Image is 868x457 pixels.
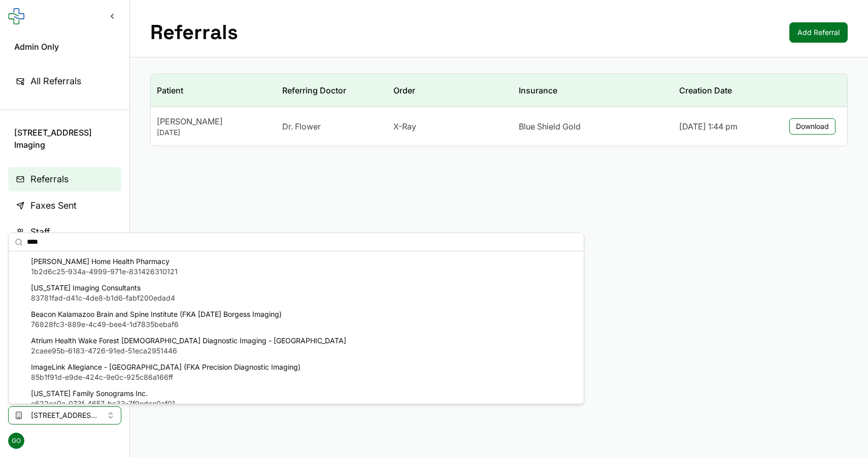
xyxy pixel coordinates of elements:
span: Faxes Sent [30,199,77,213]
span: ImageLink Allegiance - [GEOGRAPHIC_DATA] (FKA Precision Diagnostic Imaging) [31,362,301,372]
span: Referrals [30,172,69,186]
a: All Referrals [8,69,121,93]
div: Suggestions [9,251,584,404]
span: Staff [30,225,50,239]
div: [DATE] [157,127,270,138]
span: All Referrals [30,74,81,88]
span: [US_STATE] Family Sonograms Inc. [31,388,175,399]
a: Add Referral [789,22,848,43]
button: Download [789,118,836,135]
span: [PERSON_NAME] Home Health Pharmacy [31,256,178,267]
span: 1b2d6c25-934a-4999-971e-831426310121 [31,267,178,277]
th: Creation Date [673,74,778,107]
span: c622ca0a-073f-4657-bc33-7f9edcc0af01 [31,399,175,409]
span: 85b1f91d-e9de-424c-9e0c-925c86a166ff [31,372,301,382]
a: Referrals [8,167,121,191]
span: 83781fad-d41c-4de8-b1d6-fabf200edad4 [31,293,175,303]
span: Blue Shield Gold [519,120,581,133]
a: Faxes Sent [8,193,121,218]
span: Dr. Flower [282,120,321,133]
span: Beacon Kalamazoo Brain and Spine Institute (FKA [DATE] Borgess Imaging) [31,309,282,319]
span: [STREET_ADDRESS] Imaging [14,126,115,151]
span: X-Ray [393,120,416,133]
th: Order [387,74,513,107]
span: 2caee95b-6183-4726-91ed-51eca2951446 [31,346,346,356]
span: 76828fc3-889e-4c49-bee4-1d7835bebaf6 [31,319,282,330]
span: [US_STATE] Imaging Consultants [31,283,175,293]
button: Select clinic [8,406,121,425]
th: Insurance [513,74,673,107]
th: Patient [151,74,276,107]
div: [PERSON_NAME] [157,115,270,127]
button: Collapse sidebar [103,7,121,25]
span: Atrium Health Wake Forest [DEMOGRAPHIC_DATA] Diagnostic Imaging - [GEOGRAPHIC_DATA] [31,336,346,346]
a: Staff [8,220,121,244]
span: Admin Only [14,41,115,53]
div: [DATE] 1:44 pm [679,120,772,133]
span: GO [8,433,24,449]
span: [STREET_ADDRESS] Imaging [31,410,98,420]
h1: Referrals [150,20,238,45]
th: Referring Doctor [276,74,388,107]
